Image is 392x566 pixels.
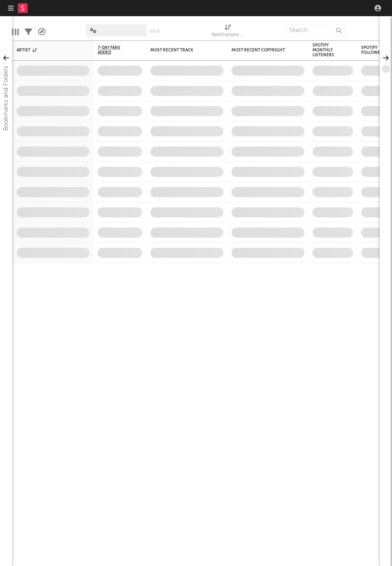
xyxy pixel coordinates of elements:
div: Edit Columns [12,20,19,44]
button: Save [150,29,160,34]
div: Bookmarks and Folders [1,66,11,131]
input: Search... [285,24,345,36]
span: 7-Day Fans Added [98,45,130,55]
div: Filters [25,20,32,44]
div: A&R Pipeline [38,20,45,44]
div: Most Recent Track [150,48,211,53]
div: Most Recent Copyright [231,48,292,53]
div: Spotify Followers [361,45,390,55]
div: Artist [17,48,77,53]
div: Notifications (Artist) [212,30,244,40]
div: Spotify Monthly Listeners [313,43,341,57]
div: Notifications (Artist) [212,20,244,44]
